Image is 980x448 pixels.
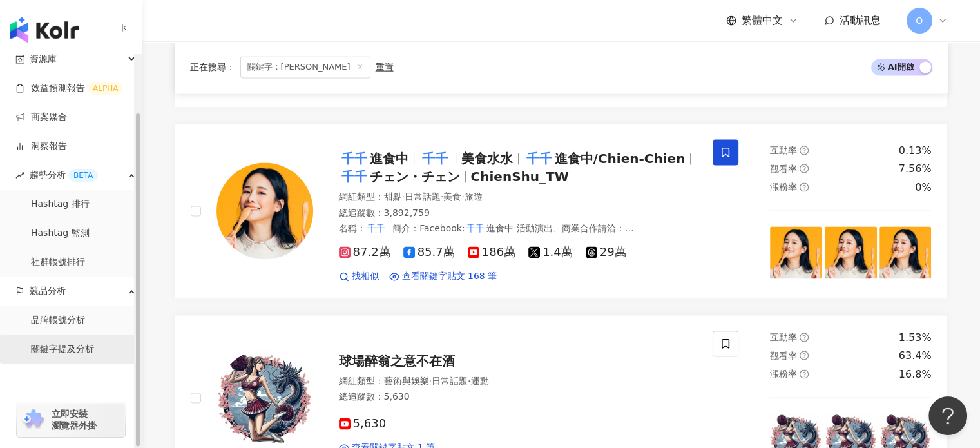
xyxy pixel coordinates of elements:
[770,226,822,278] img: post-image
[770,351,797,361] span: 觀看率
[528,246,573,259] span: 1.4萬
[339,353,455,369] span: 球場醉翁之意不在酒
[586,246,626,259] span: 29萬
[405,191,441,202] span: 日常話題
[339,375,698,388] div: 網紅類型 ：
[384,191,402,202] span: 甜點
[465,221,487,235] mark: 千千
[915,180,931,195] div: 0%
[376,63,394,73] div: 重置
[770,369,797,379] span: 漲粉率
[240,57,370,79] span: 關鍵字：[PERSON_NAME]
[339,270,379,283] a: 找相似
[30,277,66,306] span: 競品分析
[429,376,432,386] span: ·
[31,343,94,356] a: 關鍵字提及分析
[30,44,57,73] span: 資源庫
[470,376,488,386] span: 運動
[419,223,465,233] span: Facebook:
[432,376,468,386] span: 日常話題
[31,314,85,327] a: 品牌帳號分析
[366,221,388,235] mark: 千千
[555,151,686,166] span: 進食中/Chien-Chien
[899,367,932,382] div: 16.8%
[770,145,797,155] span: 互動率
[899,349,932,363] div: 63.4%
[339,223,634,246] span: 進食中 活動演出、商業合作請洽： [EMAIL_ADDRESS][DOMAIN_NAME]
[800,369,809,378] span: question-circle
[15,140,67,153] a: 洞察報告
[15,111,67,124] a: 商案媒合
[465,191,483,202] span: 旅遊
[402,270,497,283] span: 查看關鍵字貼文 168 筆
[31,227,90,240] a: Hashtag 監測
[800,351,809,360] span: question-circle
[800,146,809,155] span: question-circle
[339,191,698,204] div: 網紅類型 ：
[443,191,461,202] span: 美食
[389,270,497,283] a: 查看關鍵字貼文 168 筆
[468,246,515,259] span: 186萬
[15,82,123,95] a: 效益預測報告ALPHA
[17,402,125,437] a: chrome extension立即安裝 瀏覽器外掛
[419,148,450,169] mark: 千千
[770,164,797,174] span: 觀看率
[52,408,97,431] span: 立即安裝 瀏覽器外掛
[216,162,313,259] img: KOL Avatar
[441,191,443,202] span: ·
[800,164,809,173] span: question-circle
[928,396,967,435] iframe: Help Scout Beacon - Open
[339,417,387,431] span: 5,630
[879,226,932,278] img: post-image
[899,144,932,158] div: 0.13%
[384,376,429,386] span: 藝術與娛樂
[461,151,513,166] span: 美食水水
[68,169,98,182] div: BETA
[899,331,932,345] div: 1.53%
[31,198,90,211] a: Hashtag 排行
[825,226,877,278] img: post-image
[339,148,370,169] mark: 千千
[402,191,405,202] span: ·
[339,391,698,404] div: 總追蹤數 ： 5,630
[524,148,555,169] mark: 千千
[339,166,370,187] mark: 千千
[742,14,783,28] span: 繁體中文
[339,223,388,233] span: 名稱 ：
[770,332,797,342] span: 互動率
[339,207,698,220] div: 總追蹤數 ： 3,892,759
[471,169,569,184] span: ChienShu_TW
[461,191,464,202] span: ·
[800,333,809,342] span: question-circle
[339,246,390,259] span: 87.2萬
[370,169,460,184] span: チェン・チェン
[916,14,923,28] span: O
[21,409,46,430] img: chrome extension
[30,161,98,190] span: 趨勢分析
[403,246,455,259] span: 85.7萬
[840,14,881,26] span: 活動訊息
[468,376,470,386] span: ·
[770,182,797,192] span: 漲粉率
[800,182,809,191] span: question-circle
[15,171,24,180] span: rise
[352,270,379,283] span: 找相似
[190,63,235,73] span: 正在搜尋 ：
[899,162,932,176] div: 7.56%
[175,123,948,299] a: KOL Avatar千千進食中千千美食水水千千進食中/Chien-Chien千千チェン・チェンChienShu_TW網紅類型：甜點·日常話題·美食·旅遊總追蹤數：3,892,759名稱：千千簡介...
[216,349,313,446] img: KOL Avatar
[339,221,634,246] span: 簡介 ：
[10,17,79,43] img: logo
[31,256,85,269] a: 社群帳號排行
[370,151,408,166] span: 進食中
